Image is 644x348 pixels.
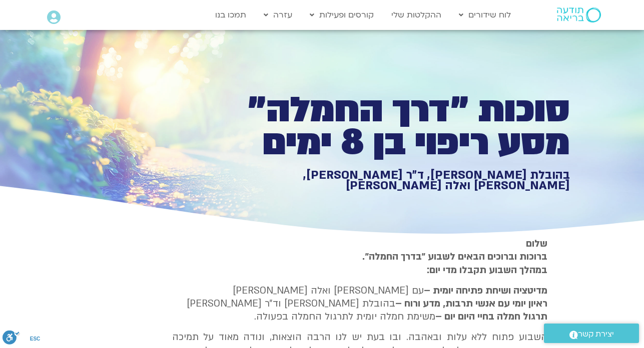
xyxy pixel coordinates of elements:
b: תרגול חמלה בחיי היום יום – [435,310,547,323]
b: ראיון יומי עם אנשי תרבות, מדע ורוח – [395,297,547,310]
strong: מדיטציה ושיחת פתיחה יומית – [424,284,547,297]
a: תמכו בנו [210,5,251,24]
a: לוח שידורים [454,5,516,24]
span: יצירת קשר [578,328,614,341]
p: עם [PERSON_NAME] ואלה [PERSON_NAME] בהובלת [PERSON_NAME] וד״ר [PERSON_NAME] משימת חמלה יומית לתרג... [172,284,547,324]
a: ההקלטות שלי [386,5,446,24]
strong: שלום [526,237,547,250]
a: יצירת קשר [544,324,639,343]
strong: ברוכות וברוכים הבאים לשבוע ״בדרך החמלה״. במהלך השבוע תקבלו מדי יום: [362,250,547,276]
a: עזרה [259,5,297,24]
a: קורסים ופעילות [305,5,379,24]
img: תודעה בריאה [557,7,601,22]
h1: סוכות ״דרך החמלה״ מסע ריפוי בן 8 ימים [223,94,570,159]
h1: בהובלת [PERSON_NAME], ד״ר [PERSON_NAME], [PERSON_NAME] ואלה [PERSON_NAME] [223,170,570,191]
